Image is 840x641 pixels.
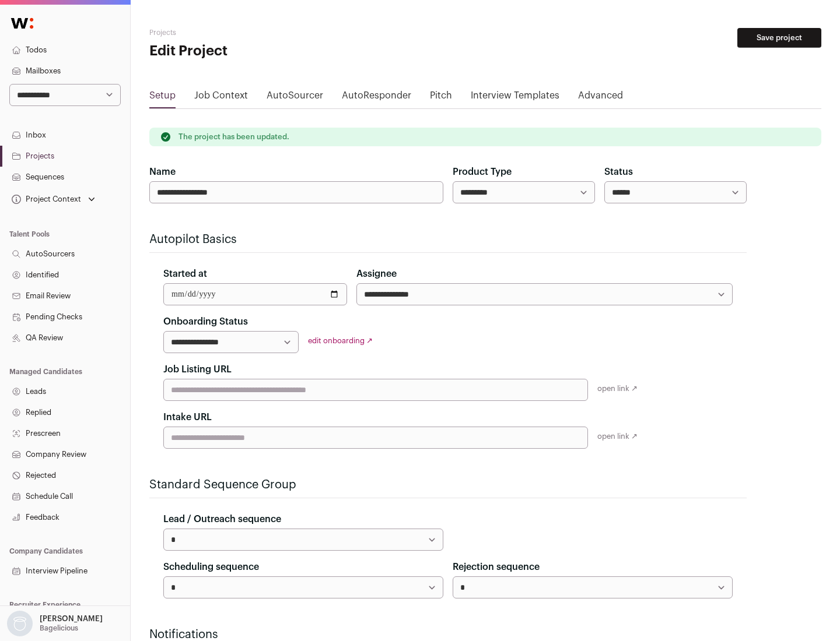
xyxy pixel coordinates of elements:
a: AutoSourcer [267,89,323,107]
label: Onboarding Status [163,315,248,329]
a: Job Context [194,89,248,107]
label: Status [604,165,633,179]
p: Bagelicious [40,624,78,633]
label: Intake URL [163,410,212,424]
a: AutoResponder [342,89,411,107]
h2: Projects [149,28,373,37]
div: Project Context [9,195,81,204]
label: Lead / Outreach sequence [163,512,281,526]
img: nopic.png [7,611,33,636]
label: Name [149,165,176,179]
a: Setup [149,89,176,107]
p: [PERSON_NAME] [40,614,103,624]
label: Job Listing URL [163,362,232,376]
a: Pitch [430,89,452,107]
img: Wellfound [5,12,40,35]
h2: Autopilot Basics [149,231,747,248]
label: Assignee [356,267,397,281]
h1: Edit Project [149,42,373,61]
label: Started at [163,267,207,281]
label: Scheduling sequence [163,560,259,574]
a: Advanced [578,89,623,107]
h2: Standard Sequence Group [149,477,747,493]
label: Product Type [453,165,512,179]
p: The project has been updated. [178,132,289,142]
label: Rejection sequence [453,560,540,574]
a: Interview Templates [471,89,559,107]
button: Open dropdown [9,191,97,207]
button: Save project [737,28,821,48]
a: edit onboarding ↗ [308,337,373,344]
button: Open dropdown [5,611,105,636]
